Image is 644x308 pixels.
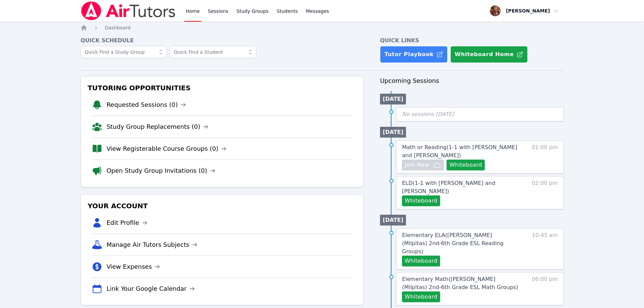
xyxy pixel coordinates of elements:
[306,8,329,15] span: Messages
[402,179,519,195] a: ELD(1-1 with [PERSON_NAME] and [PERSON_NAME])
[402,291,440,302] button: Whiteboard
[380,215,406,226] li: [DATE]
[86,200,358,212] h3: Your Account
[402,143,519,160] a: Math or Reading(1-1 with [PERSON_NAME] and [PERSON_NAME])
[106,240,197,250] a: Manage Air Tutors Subjects
[402,111,454,117] span: No sessions [DATE]
[405,161,429,169] span: Join Now
[106,144,226,153] a: View Registerable Course Groups (0)
[380,127,406,138] li: [DATE]
[380,37,564,45] h4: Quick Links
[402,256,440,266] button: Whiteboard
[532,231,558,266] span: 10:45 am
[380,94,406,104] li: [DATE]
[80,46,167,58] input: Quick Find a Study Group
[106,218,147,228] a: Edit Profile
[447,160,485,170] button: Whiteboard
[105,24,130,31] a: Dashboard
[402,160,444,170] button: Join Now
[402,276,518,290] span: Elementary Math ( [PERSON_NAME] (Milpitas) 2nd-6th Grade ESL Math Groups )
[532,179,558,206] span: 02:00 pm
[402,275,519,291] a: Elementary Math([PERSON_NAME] (Milpitas) 2nd-6th Grade ESL Math Groups)
[80,1,176,20] img: Air Tutors
[532,143,558,170] span: 01:00 pm
[402,180,495,194] span: ELD ( 1-1 with [PERSON_NAME] and [PERSON_NAME] )
[80,37,364,45] h4: Quick Schedule
[380,76,564,86] h3: Upcoming Sessions
[106,262,160,271] a: View Expenses
[402,195,440,206] button: Whiteboard
[380,46,448,63] a: Tutor Playbook
[86,82,358,94] h3: Tutoring Opportunities
[532,275,558,302] span: 06:00 pm
[106,100,186,110] a: Requested Sessions (0)
[106,122,208,132] a: Study Group Replacements (0)
[80,24,564,31] nav: Breadcrumb
[402,144,517,159] span: Math or Reading ( 1-1 with [PERSON_NAME] and [PERSON_NAME] )
[105,25,130,30] span: Dashboard
[106,284,195,293] a: Link Your Google Calendar
[106,166,215,175] a: Open Study Group Invitations (0)
[402,232,503,255] span: Elementary ELA ( [PERSON_NAME] (Milpitas) 2nd-6th Grade ESL Reading Groups )
[450,46,528,63] button: Whiteboard Home
[402,231,519,256] a: Elementary ELA([PERSON_NAME] (Milpitas) 2nd-6th Grade ESL Reading Groups)
[170,46,256,58] input: Quick Find a Student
